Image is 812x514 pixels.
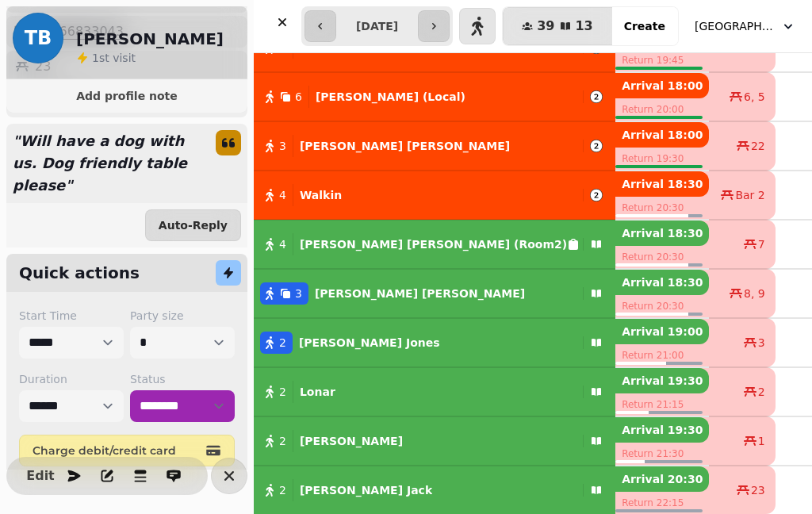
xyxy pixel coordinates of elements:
[758,236,765,252] span: 7
[254,324,615,362] button: 2[PERSON_NAME] Jones
[130,371,235,387] label: Status
[300,187,342,203] p: Walkin
[503,7,612,45] button: 3913
[299,335,440,351] p: [PERSON_NAME] Jones
[279,236,286,252] span: 4
[615,344,709,366] p: Return 21:00
[19,308,124,324] label: Start Time
[279,335,286,351] span: 2
[615,197,709,219] p: Return 20:30
[615,368,709,393] p: Arrival 19:30
[33,445,202,456] span: Charge debit/credit card
[695,18,774,34] span: [GEOGRAPHIC_DATA]
[615,319,709,344] p: Arrival 19:00
[758,384,765,400] span: 2
[25,29,52,48] span: TB
[76,28,224,50] h2: [PERSON_NAME]
[254,422,615,460] button: 2[PERSON_NAME]
[300,138,510,154] p: [PERSON_NAME] [PERSON_NAME]
[254,127,615,165] button: 3[PERSON_NAME] [PERSON_NAME]
[254,373,615,411] button: 2Lonar
[99,52,113,64] span: st
[315,286,525,301] p: [PERSON_NAME] [PERSON_NAME]
[254,176,615,214] button: 4Walkin
[300,236,567,252] p: [PERSON_NAME] [PERSON_NAME] (Room2)
[758,433,765,449] span: 1
[19,371,124,387] label: Duration
[31,470,50,482] span: Edit
[615,221,709,246] p: Arrival 18:30
[254,274,615,313] button: 3[PERSON_NAME] [PERSON_NAME]
[279,482,286,498] span: 2
[615,73,709,98] p: Arrival 18:00
[624,21,665,32] span: Create
[92,50,136,66] p: visit
[295,89,302,105] span: 6
[279,138,286,154] span: 3
[254,471,615,509] button: 2[PERSON_NAME] Jack
[13,86,241,106] button: Add profile note
[744,89,765,105] span: 6, 5
[615,295,709,317] p: Return 20:30
[744,286,765,301] span: 8, 9
[537,20,554,33] span: 39
[316,89,465,105] p: [PERSON_NAME] (Local)
[19,435,235,466] button: Charge debit/credit card
[6,124,203,203] p: " Will have a dog with us. Dog friendly table please "
[611,7,678,45] button: Create
[300,384,335,400] p: Lonar
[685,12,806,40] button: [GEOGRAPHIC_DATA]
[19,262,140,284] h2: Quick actions
[254,225,615,263] button: 4[PERSON_NAME] [PERSON_NAME] (Room2)
[279,187,286,203] span: 4
[279,433,286,449] span: 2
[615,246,709,268] p: Return 20:30
[575,20,592,33] span: 13
[615,270,709,295] p: Arrival 18:30
[615,443,709,465] p: Return 21:30
[615,492,709,514] p: Return 22:15
[758,335,765,351] span: 3
[615,393,709,416] p: Return 21:15
[254,78,615,116] button: 6[PERSON_NAME] (Local)
[25,90,228,102] span: Add profile note
[615,49,709,71] p: Return 19:45
[751,138,765,154] span: 22
[25,460,56,492] button: Edit
[615,148,709,170] p: Return 19:30
[279,384,286,400] span: 2
[615,466,709,492] p: Arrival 20:30
[145,209,241,241] button: Auto-Reply
[92,52,99,64] span: 1
[159,220,228,231] span: Auto-Reply
[735,187,764,203] span: Bar 2
[300,433,403,449] p: [PERSON_NAME]
[615,171,709,197] p: Arrival 18:30
[615,98,709,121] p: Return 20:00
[295,286,302,301] span: 3
[300,482,432,498] p: [PERSON_NAME] Jack
[751,482,765,498] span: 23
[615,417,709,443] p: Arrival 19:30
[130,308,235,324] label: Party size
[615,122,709,148] p: Arrival 18:00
